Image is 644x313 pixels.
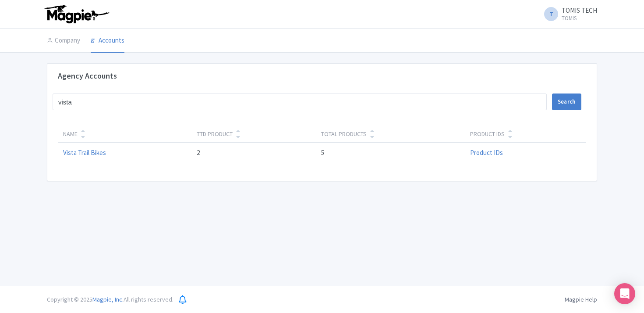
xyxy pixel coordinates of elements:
[42,4,110,24] img: logo-ab69f6fb50320c5b225c76a69d11143b.png
[562,6,597,14] span: TOMIS TECH
[552,94,581,110] button: Search
[58,72,117,80] h4: Agency Accounts
[42,295,179,304] div: Copyright © 2025 All rights reserved.
[47,29,80,53] a: Company
[91,29,124,53] a: Accounts
[470,148,503,157] a: Product IDs
[544,7,558,21] span: T
[321,130,367,139] div: Total Products
[539,7,597,21] a: T TOMIS TECH TOMIS
[565,295,597,303] a: Magpie Help
[53,94,547,110] input: Search...
[470,130,505,139] div: Product IDs
[197,130,233,139] div: TTD Product
[63,130,78,139] div: Name
[316,143,465,163] td: 5
[614,283,635,304] div: Open Intercom Messenger
[562,15,597,21] small: TOMIS
[191,143,316,163] td: 2
[92,295,124,303] span: Magpie, Inc.
[63,148,106,157] a: Vista Trail Bikes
